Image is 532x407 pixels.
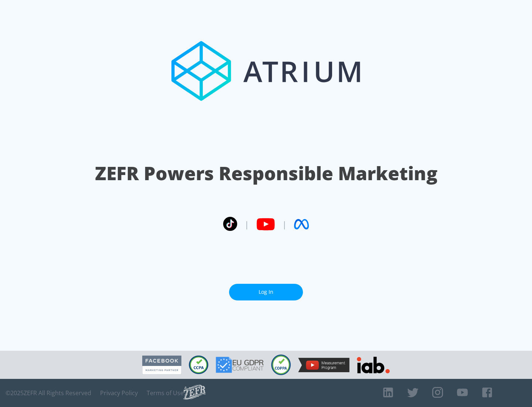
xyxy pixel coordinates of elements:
span: | [282,219,287,230]
a: Terms of Use [147,389,184,397]
img: IAB [357,357,390,373]
a: Privacy Policy [100,389,138,397]
img: YouTube Measurement Program [298,358,349,372]
span: | [245,219,249,230]
a: Log In [229,284,303,300]
img: CCPA Compliant [189,356,208,374]
span: © 2025 ZEFR All Rights Reserved [6,389,91,397]
img: GDPR Compliant [216,357,264,373]
h1: ZEFR Powers Responsible Marketing [95,161,437,186]
img: Facebook Marketing Partner [142,356,181,374]
img: COPPA Compliant [271,354,291,375]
